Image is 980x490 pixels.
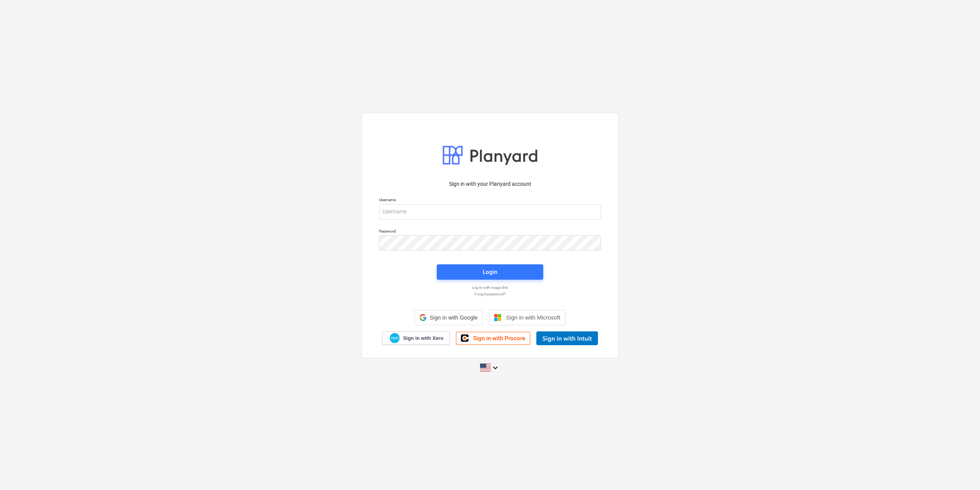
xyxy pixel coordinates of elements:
p: Sign in with your Planyard account [379,180,601,188]
span: Sign in with Microsoft [506,314,560,321]
span: Sign in with Procore [473,335,525,342]
div: Login [483,267,497,277]
button: Login [437,264,543,280]
img: Microsoft logo [494,314,501,321]
p: Password [379,229,601,235]
span: Sign in with Xero [403,335,443,342]
a: Sign in with Procore [456,332,530,345]
a: Forgot password? [375,292,605,297]
p: Username [379,197,601,204]
img: Xero logo [390,333,400,343]
a: Log in with magic link [375,285,605,290]
div: Sign in with Google [415,310,482,325]
a: Sign in with Xero [382,331,450,345]
input: Username [379,204,601,220]
span: Sign in with Google [430,315,477,321]
i: keyboard_arrow_down [491,363,500,372]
